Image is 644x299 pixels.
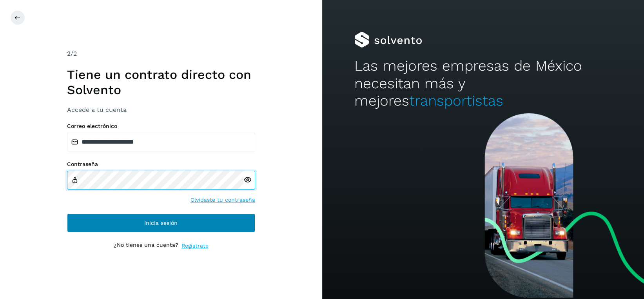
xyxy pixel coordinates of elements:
h3: Accede a tu cuenta [67,106,255,113]
a: Olvidaste tu contraseña [190,196,255,204]
a: Regístrate [181,242,209,250]
div: /2 [67,49,255,58]
span: 2 [67,50,71,57]
span: Inicia sesión [144,220,178,226]
p: ¿No tienes una cuenta? [114,242,178,250]
h1: Tiene un contrato directo con Solvento [67,67,255,97]
label: Contraseña [67,161,255,168]
span: transportistas [409,92,503,109]
label: Correo electrónico [67,123,255,129]
button: Inicia sesión [67,213,255,232]
h2: Las mejores empresas de México necesitan más y mejores [354,57,612,109]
